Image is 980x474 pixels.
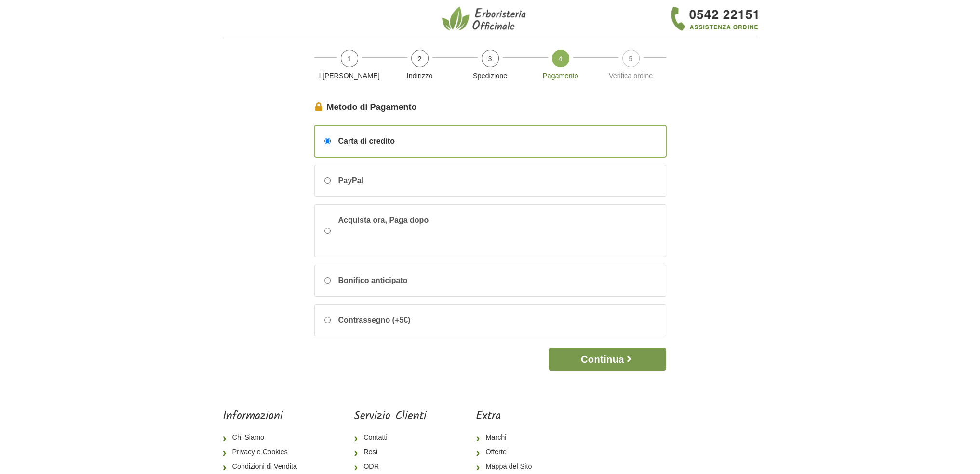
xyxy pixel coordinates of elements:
p: Indirizzo [389,71,451,81]
p: Pagamento [529,71,592,81]
a: Offerte [476,445,539,460]
button: Continua [549,348,666,371]
span: 1 [341,50,358,67]
h5: Servizio Clienti [354,409,427,423]
p: Spedizione [459,71,522,81]
p: I [PERSON_NAME] [318,71,381,81]
span: 3 [482,50,499,67]
input: Bonifico anticipato [324,277,331,284]
legend: Metodo di Pagamento [314,101,666,114]
a: Resi [354,445,427,460]
span: Acquista ora, Paga dopo [338,215,483,247]
input: Acquista ora, Paga dopo [324,228,331,234]
input: PayPal [324,177,331,184]
span: 4 [552,50,569,67]
iframe: PayPal Message 1 [338,226,483,244]
iframe: fb:page Facebook Social Plugin [589,409,757,443]
span: Bonifico anticipato [338,275,408,286]
a: Chi Siamo [223,431,305,445]
span: Contrassegno (+5€) [338,314,411,326]
span: Carta di credito [338,135,395,147]
input: Carta di credito [324,138,331,144]
a: Privacy e Cookies [223,445,305,460]
span: 2 [411,50,429,67]
a: Marchi [476,431,539,445]
input: Contrassegno (+5€) [324,317,331,323]
img: Erboristeria Officinale [442,6,529,32]
h5: Extra [476,409,539,423]
a: Condizioni di Vendita [223,460,305,474]
a: Mappa del Sito [476,460,539,474]
span: PayPal [338,175,363,187]
h5: Informazioni [223,409,305,423]
a: Contatti [354,431,427,445]
a: ODR [354,460,427,474]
